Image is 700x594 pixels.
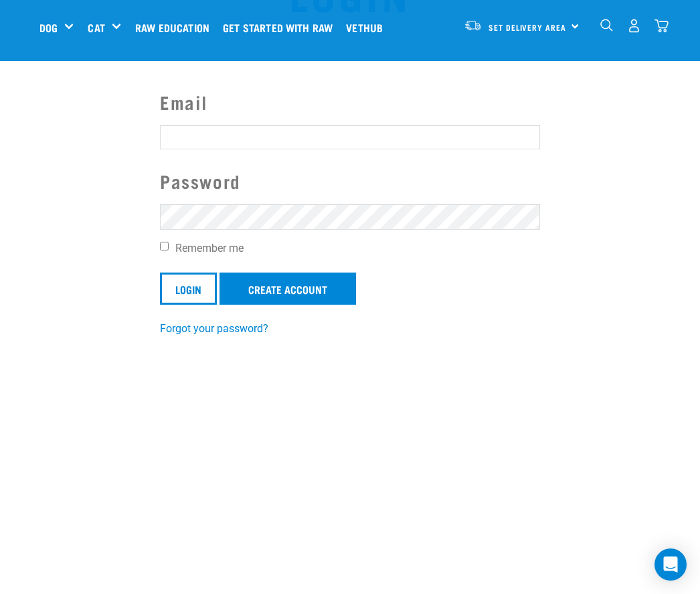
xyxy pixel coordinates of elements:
[160,273,217,305] input: Login
[220,1,343,54] a: Get started with Raw
[39,19,58,35] a: Dog
[343,1,393,54] a: Vethub
[654,19,669,33] img: home-icon@2x.png
[160,322,268,335] a: Forgot your password?
[160,88,540,116] label: Email
[132,1,220,54] a: Raw Education
[627,19,641,33] img: user.png
[489,25,566,29] span: Set Delivery Area
[654,548,687,581] div: Open Intercom Messenger
[160,240,540,256] label: Remember me
[464,19,482,31] img: van-moving.png
[160,167,540,195] label: Password
[160,242,169,250] input: Remember me
[600,19,613,31] img: home-icon-1@2x.png
[220,273,356,305] a: Create Account
[88,19,104,35] a: Cat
